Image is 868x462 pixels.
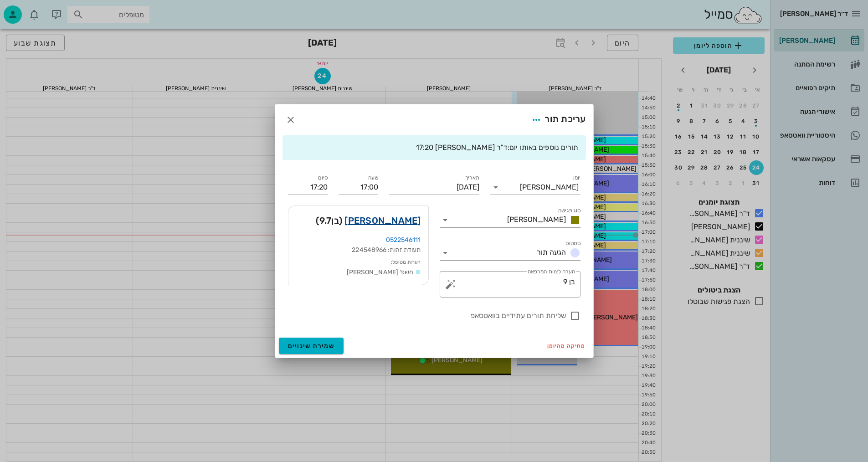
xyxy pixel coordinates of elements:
div: תורים נוספים באותו יום: [290,143,579,153]
button: מחיקה מהיומן [544,339,590,352]
a: [PERSON_NAME] [344,213,421,228]
span: 9.7 [319,215,332,226]
span: מחיקה מהיומן [547,343,586,349]
div: עריכת תור [528,112,586,128]
label: סיום [318,175,328,181]
span: ד"ר [PERSON_NAME] 17:20 [416,143,508,152]
small: הערות מטופל: [391,259,421,265]
span: הגעה תור [537,248,566,257]
div: תעודת זהות: 224548966 [296,245,421,255]
label: הערה לצוות המרפאה [527,268,575,275]
label: סטטוס [565,240,580,247]
div: סוג פגישה[PERSON_NAME] [440,213,580,227]
label: תאריך [465,175,479,181]
span: שמירת שינויים [288,342,335,350]
label: שעה [368,175,378,181]
div: סטטוסהגעה תור [440,246,580,260]
label: יומן [573,175,580,181]
div: יומן[PERSON_NAME] [490,180,580,195]
span: [PERSON_NAME] [507,215,566,224]
button: שמירת שינויים [279,338,344,354]
a: 0522546111 [386,236,421,244]
label: סוג פגישה [558,207,580,214]
span: (בן ) [316,213,342,228]
div: [PERSON_NAME] [520,183,579,191]
label: שליחת תורים עתידיים בוואטסאפ [288,311,566,320]
span: משפ' [PERSON_NAME] [347,268,414,276]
